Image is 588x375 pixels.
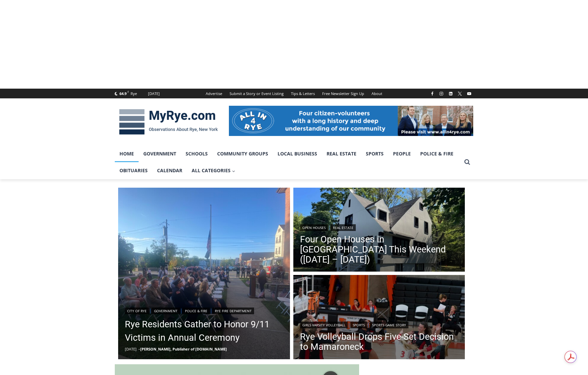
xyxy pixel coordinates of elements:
a: Read More Rye Volleyball Drops Five-Set Decision to Mamaroneck [293,275,465,361]
a: Open Houses [300,224,328,231]
a: Read More Four Open Houses in Rye This Weekend (September 13 – 14) [293,188,465,274]
nav: Primary Navigation [115,145,461,179]
a: Police & Fire [415,145,458,162]
a: Real Estate [322,145,361,162]
a: Submit a Story or Event Listing [226,89,287,98]
time: [DATE] [125,346,137,351]
a: Tips & Letters [287,89,318,98]
span: All Categories [192,167,235,174]
img: (PHOTO: The City of Rye's annual September 11th Commemoration Ceremony on Thursday, September 11,... [118,188,290,360]
a: Girls Varsity Volleyball [300,322,348,328]
a: Schools [181,145,212,162]
img: All in for Rye [229,106,473,136]
a: Rye Fire Department [212,308,254,314]
nav: Secondary Navigation [202,89,386,98]
a: Government [152,308,180,314]
span: 64.9 [119,91,127,96]
div: Rye [131,91,137,97]
a: Calendar [152,162,187,179]
a: Government [139,145,181,162]
a: Advertise [202,89,226,98]
img: (PHOTO: The Rye Volleyball team celebrates a point against the Mamaroneck Tigers on September 11,... [293,275,465,361]
a: Obituaries [115,162,152,179]
a: All Categories [187,162,240,179]
a: About [368,89,386,98]
div: | | [300,320,458,328]
a: X [456,90,464,98]
span: – [138,346,140,351]
a: [PERSON_NAME], Publisher of [DOMAIN_NAME] [140,346,227,351]
a: YouTube [465,90,473,98]
a: Read More Rye Residents Gather to Honor 9/11 Victims in Annual Ceremony [118,188,290,360]
a: Linkedin [447,90,455,98]
div: [DATE] [148,91,160,97]
a: Sports [361,145,388,162]
a: Facebook [428,90,436,98]
a: Local Business [273,145,322,162]
a: City of Rye [125,308,149,314]
img: 506 Midland Avenue, Rye [293,188,465,274]
a: People [388,145,415,162]
img: MyRye.com [115,104,222,139]
a: Rye Residents Gather to Honor 9/11 Victims in Annual Ceremony [125,318,283,344]
a: Rye Volleyball Drops Five-Set Decision to Mamaroneck [300,332,458,352]
a: Police & Fire [183,308,210,314]
a: Sports Game Story [370,322,408,328]
a: Home [115,145,139,162]
a: Sports [350,322,367,328]
div: | | | [125,306,283,314]
a: Real Estate [331,224,356,231]
a: Instagram [437,90,445,98]
a: Free Newsletter Sign Up [318,89,368,98]
button: View Search Form [461,156,473,168]
a: Four Open Houses in [GEOGRAPHIC_DATA] This Weekend ([DATE] – [DATE]) [300,234,458,265]
span: F [128,90,129,94]
div: | [300,223,458,231]
a: Community Groups [212,145,273,162]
